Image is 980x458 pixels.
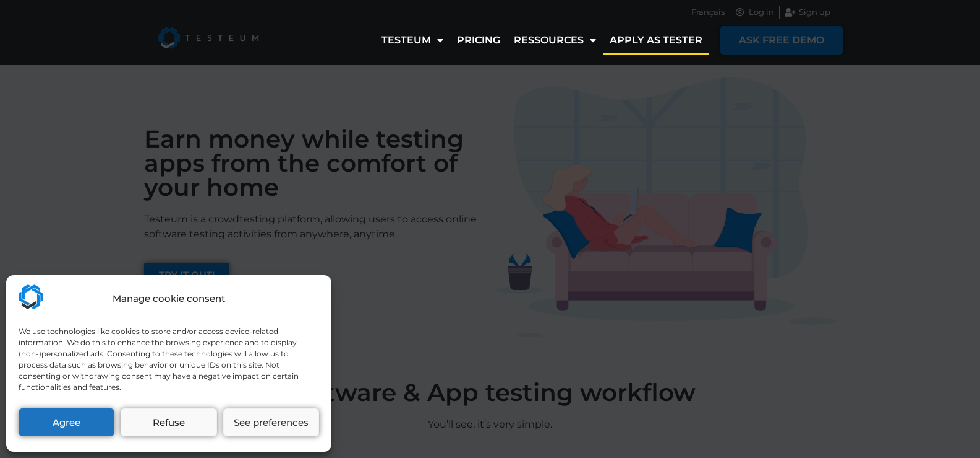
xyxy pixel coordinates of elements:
img: Testeum.com - Application crowdtesting platform [19,284,43,309]
a: Apply as tester [603,26,709,55]
button: Refuse [121,408,216,436]
button: See preferences [223,408,319,436]
a: Testeum [375,26,450,55]
a: Pricing [450,26,507,55]
nav: Menu [375,26,709,55]
a: Ressources [507,26,603,55]
div: We use technologies like cookies to store and/or access device-related information. We do this to... [19,326,318,393]
button: Agree [19,408,114,436]
div: Manage cookie consent [113,292,225,306]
